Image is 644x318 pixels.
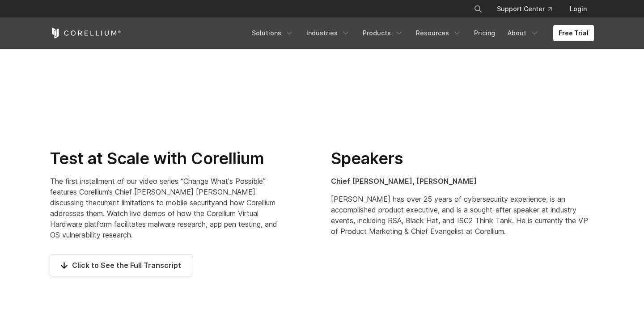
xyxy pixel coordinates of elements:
[469,25,500,41] a: Pricing
[553,25,594,41] a: Free Trial
[331,194,594,237] p: [PERSON_NAME] has over 25 years of cybersecurity experience, is an accomplished product executive...
[357,25,409,41] a: Products
[470,1,486,17] button: Search
[331,148,594,169] h2: Speakers
[301,25,356,41] a: Industries
[50,28,121,38] a: Corellium Home
[50,148,279,169] h2: Test at Scale with Corellium
[490,1,559,17] a: Support Center
[331,177,477,186] strong: Chief [PERSON_NAME], [PERSON_NAME]
[246,25,594,41] div: Navigation Menu
[50,177,266,207] span: The first installment of our video series “Change What's Possible” features Corellium’s Chief [PE...
[246,25,299,41] a: Solutions
[97,198,215,207] span: current limitations to mobile security
[463,1,594,17] div: Navigation Menu
[563,1,594,17] a: Login
[502,25,544,41] a: About
[411,25,467,41] a: Resources
[61,260,181,271] span: Click to See the Full Transcript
